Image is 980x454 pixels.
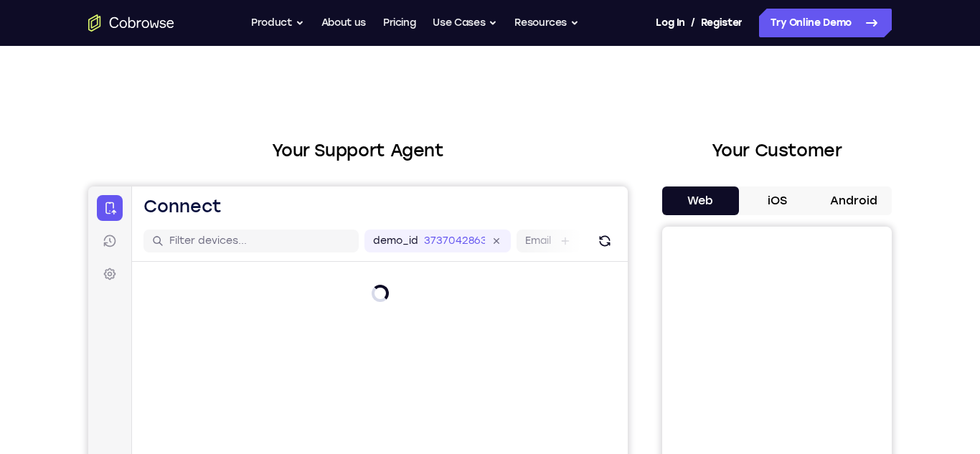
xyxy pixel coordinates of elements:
[321,9,366,37] a: About us
[759,9,892,37] a: Try Online Demo
[88,14,174,32] a: Go to the home page
[662,186,739,215] button: Web
[662,138,892,164] h2: Your Customer
[433,9,497,37] button: Use Cases
[701,9,743,37] a: Register
[691,14,695,32] span: /
[383,9,416,37] a: Pricing
[251,9,304,37] button: Product
[656,9,684,37] a: Log In
[514,9,579,37] button: Resources
[739,186,816,215] button: iOS
[88,138,628,164] h2: Your Support Agent
[815,186,892,215] button: Android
